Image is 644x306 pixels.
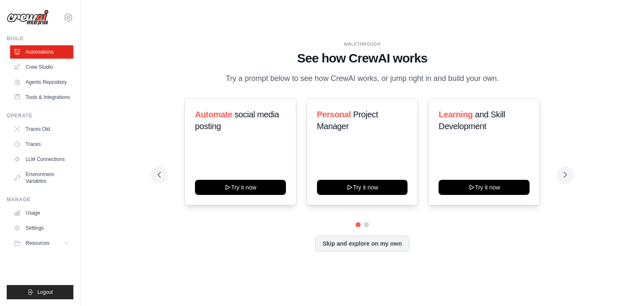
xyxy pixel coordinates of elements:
[10,168,73,188] a: Environment Variables
[10,236,73,250] button: Resources
[10,75,73,89] a: Agents Repository
[10,122,73,136] a: Traces Old
[221,73,503,85] p: Try a prompt below to see how CrewAI works, or jump right in and build your own.
[158,51,567,66] h1: See how CrewAI works
[439,110,473,119] span: Learning
[10,153,73,166] a: LLM Connections
[37,289,53,296] span: Logout
[317,110,351,119] span: Personal
[7,35,73,42] div: Build
[10,221,73,235] a: Settings
[315,236,409,252] button: Skip and explore on my own
[195,180,286,195] button: Try it now
[10,137,73,151] a: Traces
[10,45,73,59] a: Automations
[10,91,73,104] a: Tools & Integrations
[317,110,378,131] span: Project Manager
[158,41,567,47] div: WALKTHROUGH
[7,196,73,203] div: Manage
[317,180,408,195] button: Try it now
[439,180,530,195] button: Try it now
[26,240,49,246] span: Resources
[195,110,279,131] span: social media posting
[7,112,73,119] div: Operate
[10,60,73,74] a: Crew Studio
[195,110,232,119] span: Automate
[7,285,73,299] button: Logout
[7,10,49,26] img: Logo
[10,206,73,220] a: Usage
